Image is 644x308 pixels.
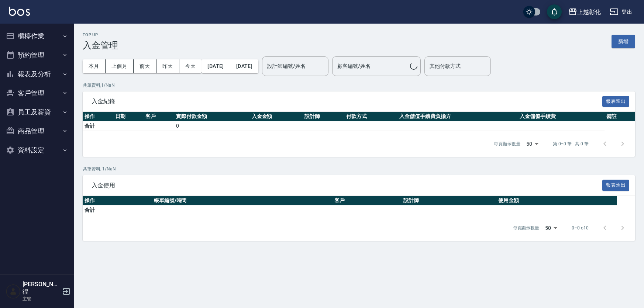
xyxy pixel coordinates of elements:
p: 共 筆資料, 1 / NaN [83,166,635,172]
button: 登出 [607,5,635,19]
div: 上越彰化 [577,7,601,17]
button: 報表及分析 [3,65,71,84]
button: [DATE] [202,59,230,73]
th: 客戶 [144,112,174,121]
button: 資料設定 [3,141,71,160]
th: 客戶 [333,196,402,205]
a: 新增 [612,38,635,45]
button: 客戶管理 [3,84,71,103]
td: 合計 [83,121,144,131]
span: 入金使用 [92,182,602,189]
th: 帳單編號/時間 [152,196,333,205]
button: 報表匯出 [602,180,630,191]
th: 使用金額 [496,196,617,205]
td: 0 [174,121,249,131]
button: 前天 [134,59,156,73]
img: Person [6,284,21,299]
a: 報表匯出 [602,97,630,104]
div: 50 [523,134,541,154]
th: 備註 [605,112,635,121]
h5: [PERSON_NAME]徨 [23,281,60,295]
img: Logo [9,7,30,16]
th: 入金儲值手續費 [518,112,605,121]
div: 50 [542,218,560,238]
p: 共 筆資料, 1 / NaN [83,82,635,89]
button: 新增 [612,35,635,48]
p: 第 0–0 筆 共 0 筆 [553,141,589,147]
button: 員工及薪資 [3,103,71,122]
td: 合計 [83,205,152,215]
h3: 入金管理 [83,40,118,51]
h2: Top Up [83,32,118,37]
button: 櫃檯作業 [3,27,71,46]
button: 上個月 [106,59,134,73]
p: 0–0 of 0 [572,225,589,231]
button: 今天 [179,59,202,73]
p: 每頁顯示數量 [494,141,520,147]
span: 入金紀錄 [92,98,602,105]
th: 入金儲值手續費負擔方 [397,112,518,121]
th: 設計師 [402,196,496,205]
button: 報表匯出 [602,96,630,107]
button: 本月 [83,59,106,73]
th: 設計師 [303,112,344,121]
button: [DATE] [230,59,258,73]
th: 操作 [83,196,152,205]
p: 主管 [23,295,60,302]
button: 預約管理 [3,46,71,65]
a: 報表匯出 [602,181,630,188]
th: 付款方式 [344,112,397,121]
button: 商品管理 [3,122,71,141]
p: 每頁顯示數量 [513,225,540,231]
th: 操作 [83,112,113,121]
th: 實際付款金額 [174,112,249,121]
button: save [547,4,562,19]
button: 上越彰化 [565,4,604,20]
th: 入金金額 [250,112,303,121]
button: 昨天 [156,59,179,73]
th: 日期 [113,112,144,121]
